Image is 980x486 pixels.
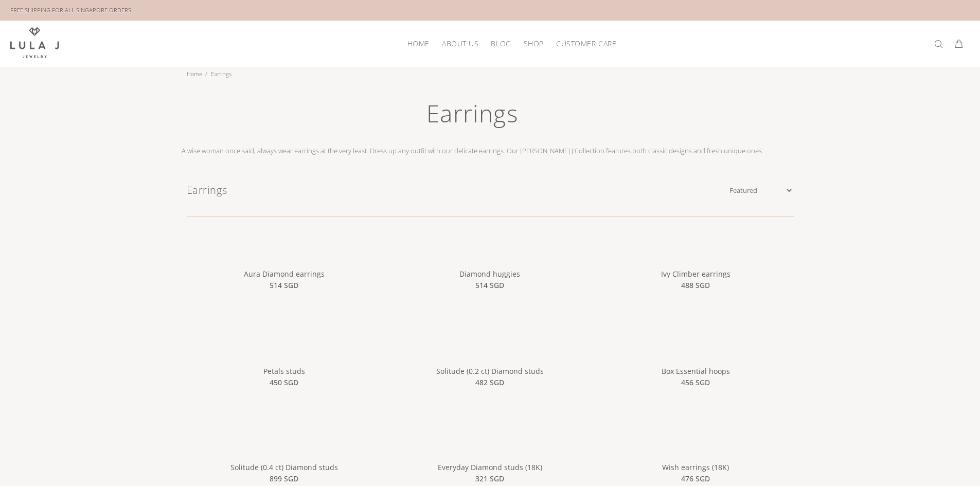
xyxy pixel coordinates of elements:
a: Ivy Climber earrings [598,250,793,260]
li: Earrings [205,67,235,81]
a: Box Essential hoops [662,366,730,376]
a: Everyday Diamond studs (18K) [438,462,542,472]
div: FREE SHIPPING FOR ALL SINGAPORE ORDERS [10,5,131,16]
span: 488 SGD [681,280,710,291]
a: Box Essential hoops [598,348,793,357]
h1: Earrings [187,183,727,198]
a: Wish earrings (18K) [662,462,729,472]
span: 514 SGD [475,280,504,291]
span: 514 SGD [270,280,298,291]
a: Home [187,70,202,78]
a: Diamond huggies [392,250,587,260]
a: Solitude (0.4 ct) Diamond studs [187,444,382,453]
span: Customer Care [556,40,616,47]
a: Diamond huggies [459,269,520,279]
span: 899 SGD [270,473,298,484]
span: About Us [442,40,478,47]
a: Aura Diamond earrings [187,250,382,260]
a: Blog [485,35,517,51]
span: Shop [524,40,544,47]
a: Solitude (0.4 ct) Diamond studs [230,462,338,472]
a: HOME [401,35,436,51]
span: 482 SGD [475,377,504,388]
a: Aura Diamond earrings [244,269,325,279]
span: 321 SGD [475,473,504,484]
a: About Us [436,35,485,51]
a: Solitude (0.2 ct) Diamond studs [436,366,544,376]
span: Blog [491,40,511,47]
a: Petals studs [187,348,382,357]
span: 476 SGD [681,473,710,484]
a: Wish earrings (18K) [598,444,793,453]
a: Ivy Climber earrings [661,269,730,279]
span: HOME [407,40,430,47]
p: A wise woman once said, always wear earrings at the very least. Dress up any outfit with our deli... [182,146,763,156]
h1: Earrings [182,98,763,137]
a: Everyday Diamond studs (18K) [392,444,587,453]
a: Solitude (0.2 ct) Diamond studs [392,348,587,357]
span: 450 SGD [270,377,298,388]
a: Shop [518,35,550,51]
a: Petals studs [263,366,305,376]
span: 456 SGD [681,377,710,388]
a: Customer Care [550,35,616,51]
